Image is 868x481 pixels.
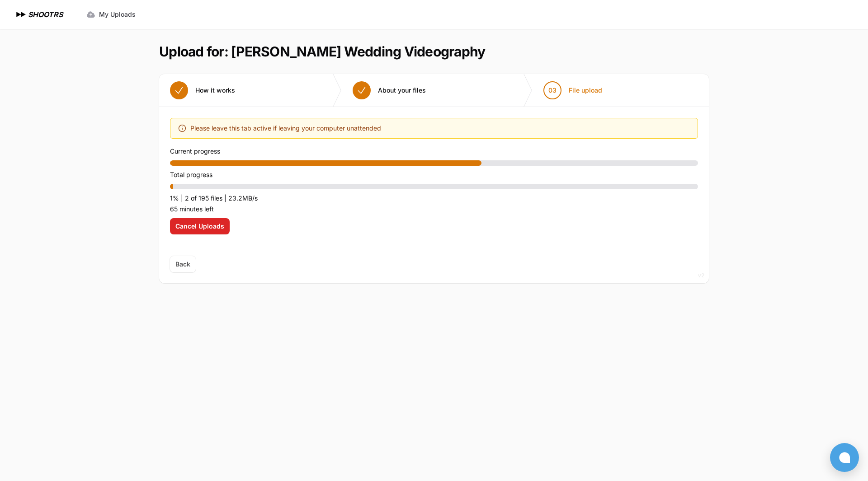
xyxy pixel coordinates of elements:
p: 65 minutes left [170,204,698,215]
span: 03 [548,86,557,95]
h1: Upload for: [PERSON_NAME] Wedding Videography [159,43,485,60]
button: About your files [342,74,437,107]
span: How it works [195,86,235,95]
span: Please leave this tab active if leaving your computer unattended [190,123,381,134]
h1: SHOOTRS [28,9,63,20]
span: My Uploads [99,10,136,19]
span: File upload [569,86,602,95]
p: Total progress [170,169,698,180]
button: Open chat window [830,443,859,472]
span: Cancel Uploads [175,222,224,231]
a: My Uploads [81,6,141,23]
img: SHOOTRS [14,9,28,20]
button: Cancel Uploads [170,218,230,234]
div: v2 [698,270,704,281]
span: About your files [378,86,426,95]
p: 1% | 2 of 195 files | 23.2MB/s [170,193,698,204]
a: SHOOTRS SHOOTRS [14,9,63,20]
button: 03 File upload [533,74,613,107]
button: How it works [159,74,246,107]
p: Current progress [170,146,698,157]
